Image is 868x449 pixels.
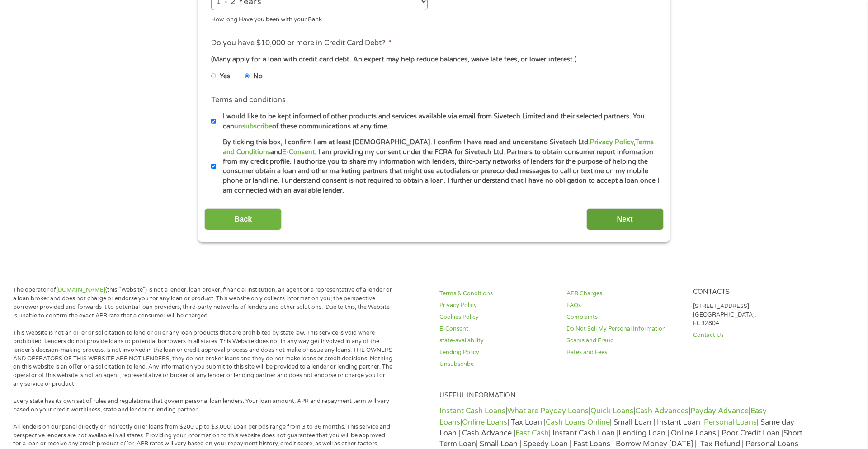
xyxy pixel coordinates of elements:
h4: Contacts [693,288,809,297]
a: Rates and Fees [566,348,682,357]
p: Every state has its own set of rules and regulations that govern personal loan lenders. Your loan... [13,397,393,414]
label: By ticking this box, I confirm I am at least [DEMOGRAPHIC_DATA]. I confirm I have read and unders... [216,137,660,195]
a: E-Consent [282,148,315,156]
a: Fast Cash [515,429,549,438]
p: All lenders on our panel directly or indirectly offer loans from $200 up to $3,000. Loan periods ... [13,423,393,449]
a: Do Not Sell My Personal Information [566,325,682,333]
p: The operator of (this “Website”) is not a lender, loan broker, financial institution, an agent or... [13,286,393,320]
label: I would like to be kept informed of other products and services available via email from Sivetech... [216,112,660,131]
a: Online Loans [462,418,507,427]
a: Instant Cash Loans [439,406,505,416]
label: Yes [220,71,230,81]
a: Personal Loans [704,418,757,427]
a: Cash Advances [635,406,689,416]
a: Quick Loans [590,406,633,416]
a: What are Payday Loans [507,406,589,416]
a: APR Charges [566,289,682,298]
a: [DOMAIN_NAME] [56,286,105,293]
a: Scams and Fraud [566,336,682,345]
div: How long Have you been with your Bank [211,12,428,24]
h4: Useful Information [439,392,809,400]
a: Contact Us [693,331,809,340]
label: No [253,71,263,81]
a: Cookies Policy [439,313,555,321]
a: FAQs [566,301,682,310]
div: (Many apply for a loan with credit card debt. An expert may help reduce balances, waive late fees... [211,55,657,65]
a: unsubscribe [234,123,272,130]
a: Privacy Policy [590,138,634,146]
label: Terms and conditions [211,95,286,105]
input: Back [204,208,282,231]
a: Lending Policy [439,348,555,357]
a: Payday Advance [690,406,749,416]
a: Cash Loans Online [546,418,610,427]
a: Terms & Conditions [439,289,555,298]
label: Do you have $10,000 or more in Credit Card Debt? [211,38,392,48]
a: Terms and Conditions [223,138,654,156]
p: [STREET_ADDRESS], [GEOGRAPHIC_DATA], FL 32804. [693,302,809,328]
a: Privacy Policy [439,301,555,310]
a: Complaints [566,313,682,321]
a: Easy Loans [439,406,767,426]
p: This Website is not an offer or solicitation to lend or offer any loan products that are prohibit... [13,329,393,388]
a: Unsubscribe [439,360,555,369]
input: Next [586,208,664,231]
a: E-Consent [439,325,555,333]
a: state-availability [439,336,555,345]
